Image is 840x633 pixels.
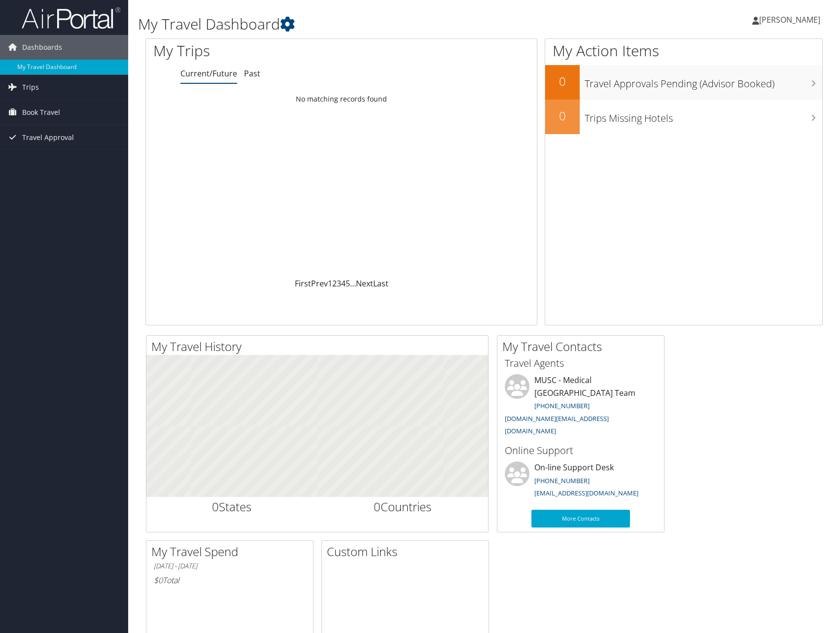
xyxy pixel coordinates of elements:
h2: Custom Links [327,543,489,560]
span: [PERSON_NAME] [759,14,820,25]
span: $0 [154,575,163,586]
a: First [295,278,311,289]
h3: Online Support [505,444,657,457]
h2: States [154,498,310,515]
span: … [350,278,356,289]
h2: 0 [545,73,580,90]
h1: My Trips [153,40,367,61]
h6: Total [154,575,306,586]
a: 0Travel Approvals Pending (Advisor Booked) [545,65,822,100]
h1: My Travel Dashboard [138,14,599,35]
a: [EMAIL_ADDRESS][DOMAIN_NAME] [534,489,638,497]
h2: My Travel Contacts [502,338,664,355]
a: 4 [341,278,346,289]
a: [PHONE_NUMBER] [534,476,590,485]
h3: Travel Agents [505,356,657,370]
a: 5 [346,278,350,289]
span: Trips [22,75,39,100]
span: 0 [212,498,219,515]
a: Prev [311,278,328,289]
h3: Trips Missing Hotels [585,106,822,125]
li: On-line Support Desk [500,461,662,502]
a: Last [373,278,388,289]
span: Dashboards [22,35,62,60]
span: Book Travel [22,100,60,125]
h2: 0 [545,107,580,124]
a: Past [244,68,260,79]
a: [PERSON_NAME] [752,5,830,35]
h6: [DATE] - [DATE] [154,562,306,571]
a: Current/Future [180,68,237,79]
li: MUSC - Medical [GEOGRAPHIC_DATA] Team [500,374,662,440]
a: [PHONE_NUMBER] [534,401,590,410]
a: More Contacts [531,510,630,527]
a: 1 [328,278,332,289]
h2: My Travel Spend [151,543,313,560]
h1: My Action Items [545,40,822,61]
td: No matching records found [146,90,537,108]
a: Next [356,278,373,289]
span: Travel Approval [22,125,74,150]
img: airportal-logo.png [22,6,120,30]
h3: Travel Approvals Pending (Advisor Booked) [585,72,822,91]
a: [DOMAIN_NAME][EMAIL_ADDRESS][DOMAIN_NAME] [505,414,609,436]
a: 0Trips Missing Hotels [545,100,822,134]
h2: Countries [325,498,481,515]
h2: My Travel History [151,338,488,355]
a: 2 [332,278,337,289]
a: 3 [337,278,341,289]
span: 0 [374,498,381,515]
